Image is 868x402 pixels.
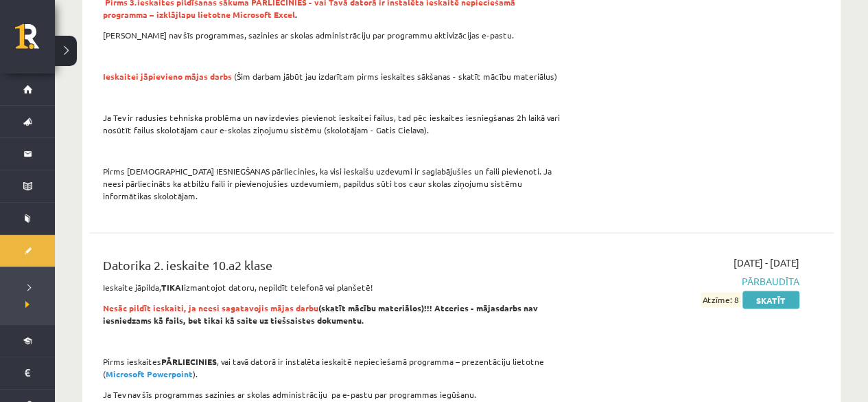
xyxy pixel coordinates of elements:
a: Skatīt [742,291,799,309]
span: [DATE] - [DATE] [734,255,799,269]
strong: PĀRLIECINIES [161,355,217,366]
strong: Microsoft Powerpoint [106,368,193,379]
p: Ieskaite jāpilda, izmantojot datoru, nepildīt telefonā vai planšetē! [103,280,561,293]
p: Ja Tev ir radusies tehniska problēma un nav izdevies pievienot ieskaitei failus, tad pēc ieskaite... [103,111,561,136]
p: Pirms [DEMOGRAPHIC_DATA] IESNIEGŠANAS pārliecinies, ka visi ieskaišu uzdevumi ir saglabājušies un... [103,165,561,202]
strong: (skatīt mācību materiālos)!!! Atceries - mājasdarbs nav iesniedzams kā fails, bet tikai kā saite ... [103,302,538,325]
p: Pirms ieskaites , vai tavā datorā ir instalēta ieskaitē nepieciešamā programma – prezentāciju lie... [103,355,561,379]
strong: TIKAI [161,281,184,292]
span: Ieskaitei jāpievieno mājas darbs [103,71,232,82]
span: Pārbaudīta [581,273,799,288]
p: Ja Tev nav šīs programmas sazinies ar skolas administrāciju pa e-pastu par programmas iegūšanu. [103,388,561,400]
span: Nesāc pildīt ieskaiti, ja neesi sagatavojis mājas darbu [103,302,318,313]
div: Datorika 2. ieskaite 10.a2 klase [103,255,561,280]
p: (Šim darbam jābūt jau izdarītam pirms ieskaites sākšanas - skatīt mācību materiālus) [103,70,561,82]
a: Rīgas 1. Tālmācības vidusskola [15,24,55,58]
p: [PERSON_NAME] nav šīs programmas, sazinies ar skolas administrāciju par programmu aktivizācijas e... [103,29,561,41]
span: Atzīme: 8 [701,292,740,306]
